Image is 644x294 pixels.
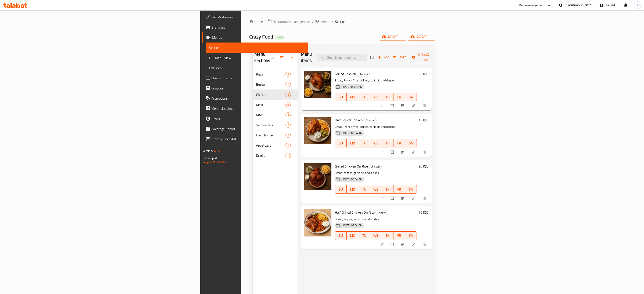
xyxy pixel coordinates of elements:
[341,223,364,227] span: [DATE] 08:04 AM
[382,34,403,39] span: import
[202,73,308,83] a: Choice Groups
[286,154,291,158] span: 7
[405,185,417,194] button: SA
[358,139,370,147] button: TU
[256,143,285,148] span: Appetizers
[202,114,308,124] a: Upsell
[337,186,345,192] span: SU
[285,133,291,138] div: items
[285,153,291,158] div: items
[372,140,380,146] span: WE
[285,92,291,97] div: items
[312,19,314,24] li: /
[347,93,358,101] button: MO
[370,93,382,101] button: WE
[407,232,415,239] span: SA
[382,231,393,240] button: TH
[411,196,417,200] a: Edit menu item
[256,92,285,97] span: Chicken
[395,232,403,239] span: FR
[405,231,417,240] button: SA
[382,93,393,101] button: TH
[418,117,428,123] h6: 12 IQD
[256,153,285,158] div: Drinks
[393,55,406,60] span: Sort
[335,78,417,83] p: Bread, French fries, pickles, garlic dip and daqoos
[202,83,308,93] a: Coupons
[395,94,403,100] span: FR
[337,232,345,239] span: SU
[202,93,308,103] a: Promotions
[347,231,358,240] button: MO
[411,104,417,108] a: Edit menu item
[206,63,308,73] a: Edit Menu
[420,194,430,203] button: delete
[213,148,220,154] span: 1.0.0
[388,240,397,249] span: Select to update
[418,209,428,215] h6: 16 IQD
[253,67,298,162] nav: Menu sections
[286,93,291,97] span: 4
[256,102,285,107] span: Meal
[420,240,430,249] button: delete
[256,72,285,77] span: Pizza
[637,3,638,8] span: P
[256,122,285,128] span: Sandwiches
[277,53,287,62] span: Sort sections
[360,186,368,192] span: TU
[211,76,305,81] span: Choice Groups
[256,82,285,87] div: Burger
[377,54,390,61] button: Add
[411,34,432,39] span: export
[211,106,305,111] span: Menu disclaimer
[335,163,368,169] span: Grilled Chicken On Rice
[408,33,435,41] button: export
[253,69,298,79] div: Pizza8
[253,100,298,110] div: Meal8
[393,93,405,101] button: FR
[249,19,435,24] nav: breadcrumb
[384,140,392,146] span: TH
[384,232,392,239] span: TH
[202,12,308,22] a: Edit Restaurant
[335,217,417,222] p: Bread, daqoos, garlic dip and pickles
[285,102,291,107] div: items
[253,120,298,130] div: Sandwiches7
[395,186,403,192] span: FR
[286,113,291,117] span: 3
[317,54,367,61] input: search
[268,53,277,61] span: Select all sections
[211,136,305,142] span: Grocery Checklist
[388,148,397,156] span: Select to update
[332,19,333,24] li: /
[335,185,347,194] button: SU
[202,155,222,161] span: Get support on:
[286,72,291,76] span: 8
[202,103,308,114] a: Menu disclaimer
[412,52,435,63] span: Manage items
[209,65,305,70] span: Edit Menu
[420,147,430,157] button: delete
[315,19,330,24] a: Menus
[360,232,368,239] span: TU
[370,139,382,147] button: WE
[357,72,370,77] div: Chicken
[206,43,308,53] a: Sections
[253,140,298,150] div: Appetizers2
[256,112,285,117] span: Rizo
[211,25,305,30] span: Branches
[335,139,347,147] button: SU
[369,164,381,169] span: Chicken
[304,71,331,98] img: Grilled Chicken
[211,116,305,121] span: Upsell
[286,123,291,127] span: 7
[286,143,291,147] span: 2
[348,94,357,100] span: MO
[256,133,285,138] span: French Fries
[405,139,417,147] button: SA
[411,242,417,247] a: Edit menu item
[253,79,298,89] div: Burger7
[519,3,545,8] div: Menu-management
[211,96,305,101] span: Promotions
